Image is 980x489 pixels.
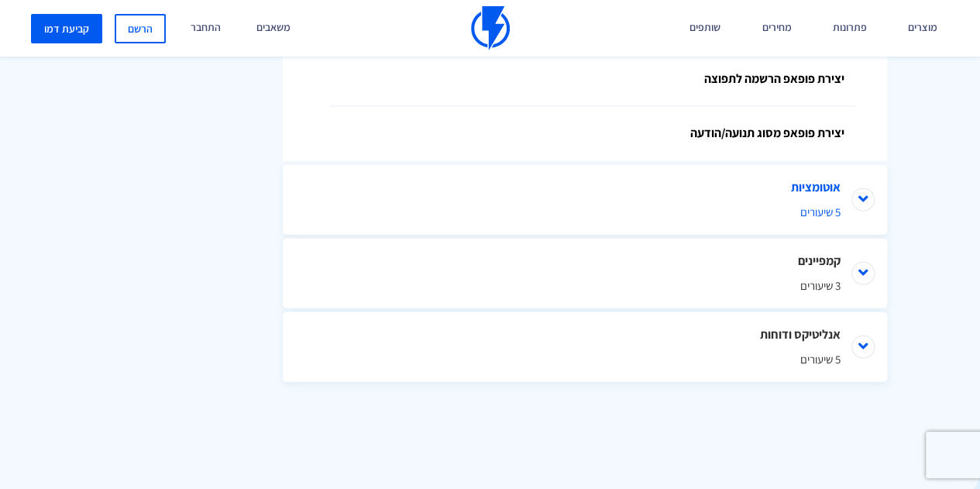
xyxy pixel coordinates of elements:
a: יצירת פופאפ מסוג תנועה/הודעה [329,107,856,161]
a: קביעת דמו [31,14,102,43]
li: קמפיינים [283,239,887,308]
a: הרשם [115,14,166,43]
span: 3 שיעורים [329,277,841,294]
span: 5 שיעורים [329,351,841,367]
span: 5 שיעורים [329,204,841,220]
a: יצירת פופאפ הרשמה לתפוצה [329,53,856,107]
li: אוטומציות [283,165,887,235]
li: אנליטיקס ודוחות [283,312,887,382]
